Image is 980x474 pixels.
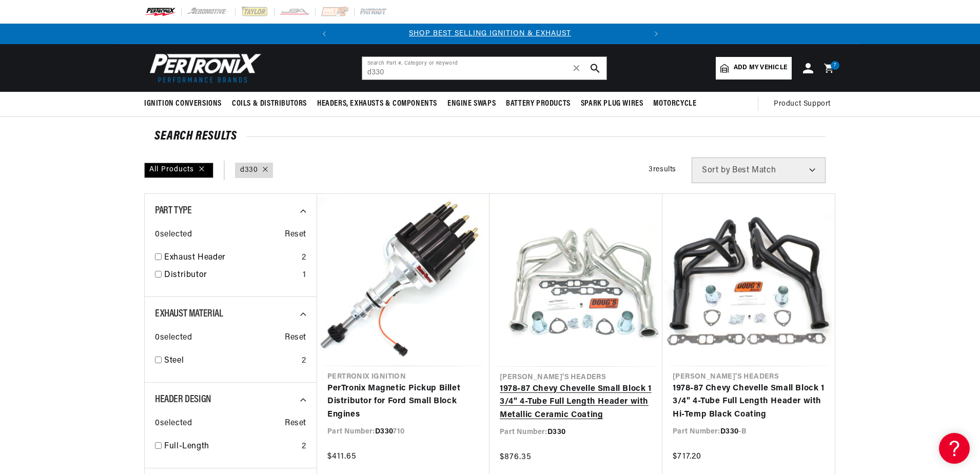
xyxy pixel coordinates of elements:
a: Full-Length [164,440,298,453]
span: Ignition Conversions [144,98,222,109]
span: Exhaust Material [155,309,223,319]
a: Steel [164,354,298,368]
input: Search Part #, Category or Keyword [362,57,606,80]
summary: Battery Products [501,92,576,116]
div: 2 [302,251,306,265]
select: Sort by [692,157,826,183]
div: Announcement [335,28,646,39]
span: Spark Plug Wires [581,98,643,109]
span: Add my vehicle [734,63,787,73]
div: All Products [144,163,213,178]
img: Pertronix [144,50,262,86]
span: Header Design [155,394,211,405]
span: 7 [834,61,836,70]
a: d330 [240,165,258,176]
summary: Ignition Conversions [144,92,227,116]
a: Add my vehicle [716,57,792,80]
summary: Spark Plug Wires [576,92,649,116]
button: Translation missing: en.sections.announcements.previous_announcement [314,24,335,44]
span: Coils & Distributors [232,98,307,109]
summary: Coils & Distributors [227,92,312,116]
span: 0 selected [155,331,192,345]
span: 0 selected [155,228,192,242]
span: Product Support [774,98,831,110]
button: Translation missing: en.sections.announcements.next_announcement [646,24,667,44]
div: 1 of 2 [335,28,646,39]
a: SHOP BEST SELLING IGNITION & EXHAUST [409,30,571,37]
span: Reset [285,417,306,430]
div: 1 [303,269,306,282]
span: Headers, Exhausts & Components [317,98,437,109]
div: 2 [302,354,306,368]
span: 3 results [649,166,676,173]
div: 2 [302,440,306,453]
span: Sort by [702,166,730,174]
summary: Motorcycle [648,92,701,116]
summary: Product Support [774,92,836,116]
slideshow-component: Translation missing: en.sections.announcements.announcement_bar [119,24,861,44]
summary: Headers, Exhausts & Components [312,92,442,116]
a: 1978-87 Chevy Chevelle Small Block 1 3/4" 4-Tube Full Length Header with Metallic Ceramic Coating [500,383,652,422]
div: SEARCH RESULTS [154,131,826,142]
span: Battery Products [506,98,571,109]
span: Reset [285,331,306,345]
span: Motorcycle [653,98,696,109]
a: PerTronix Magnetic Pickup Billet Distributor for Ford Small Block Engines [327,382,479,422]
span: Part Type [155,206,191,216]
a: Distributor [164,269,299,282]
a: Exhaust Header [164,251,298,265]
button: search button [584,57,606,80]
span: 0 selected [155,417,192,430]
span: Engine Swaps [447,98,496,109]
span: Reset [285,228,306,242]
a: 1978-87 Chevy Chevelle Small Block 1 3/4" 4-Tube Full Length Header with Hi-Temp Black Coating [673,382,825,422]
summary: Engine Swaps [442,92,501,116]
